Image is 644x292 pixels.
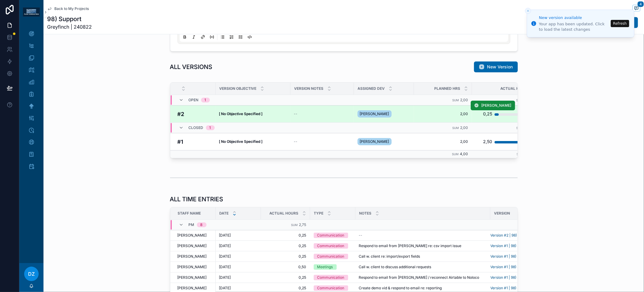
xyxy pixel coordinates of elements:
span: Greyfinch | 240822 [47,23,92,30]
a: 2,00 [418,139,468,144]
span: -- [294,111,298,116]
span: [PERSON_NAME] [360,139,389,144]
span: 0,25 [264,286,306,290]
span: 0,25 [264,243,306,248]
a: #1 [178,138,212,146]
span: -- [359,233,363,238]
h1: ALL TIME ENTRIES [170,195,223,203]
span: Version [494,211,510,216]
span: 2,75 [299,222,306,227]
span: Version Objective [219,86,257,91]
span: 2,00 [460,125,468,130]
small: Sum [291,223,298,227]
strong: [ No Objective Specified ] [219,111,263,116]
a: 0,25 [472,108,528,120]
div: 1 [205,98,206,102]
span: Open [189,98,199,102]
button: Close toast [525,8,531,14]
small: Sum [452,152,459,156]
div: Communication [317,243,344,249]
span: Staff Name [178,211,201,216]
a: [ No Objective Specified ] [219,111,287,116]
small: Sum [517,99,523,102]
span: [PERSON_NAME] [178,275,207,280]
small: Sum [517,152,524,156]
a: Version #1 | 98) Support [491,275,531,280]
span: [PERSON_NAME] [178,243,207,248]
div: Your app has been updated. Click to load the latest changes [539,21,609,32]
div: Communication [317,254,344,259]
span: 0,25 [264,254,306,259]
span: [DATE] [219,243,231,248]
span: 4 [637,1,644,7]
h1: 98) Support [47,15,92,23]
span: Version Notes [294,86,324,91]
div: 2,50 [483,136,492,148]
button: New Version [474,61,518,72]
span: [PERSON_NAME] [178,233,207,238]
a: [ No Objective Specified ] [219,139,287,144]
div: Meetings [317,264,333,270]
span: Call w. client re: import/export fields [359,254,420,259]
span: [PERSON_NAME] [178,254,207,259]
span: Planned Hrs [434,86,460,91]
span: Type [314,211,324,216]
small: Sum [517,126,523,130]
span: [DATE] [219,233,231,238]
div: scrollable content [19,24,43,180]
span: [PERSON_NAME] [482,103,511,108]
span: [DATE] [219,275,231,280]
span: Date [219,211,229,216]
a: [PERSON_NAME] [357,137,410,146]
div: Communication [317,285,344,291]
a: -- [294,111,350,116]
span: [DATE] [219,254,231,259]
span: 4,00 [460,152,468,156]
a: 2,00 [418,111,468,116]
small: Sum [453,99,459,102]
a: #2 [178,110,212,118]
span: Actual Hours [270,211,299,216]
span: [DATE] [219,286,231,290]
span: New Version [487,64,513,70]
a: -- [294,139,350,144]
a: Version #1 | 98) Support [491,254,531,259]
span: [PERSON_NAME] [360,111,389,116]
a: Version #1 | 98) Support [491,286,531,290]
span: 2,00 [460,98,468,102]
small: Sum [453,126,459,130]
a: Version #2 | 98) Support [491,233,532,238]
span: [PERSON_NAME] [178,265,207,269]
span: Closed [189,125,203,130]
button: Refresh [611,20,629,27]
a: Version #1 | 98) Support [491,265,531,269]
span: [PERSON_NAME] [178,286,207,290]
img: App logo [23,8,40,17]
span: Assigned Dev [358,86,385,91]
div: 8 [200,222,203,227]
div: Communication [317,275,344,280]
h1: ALL VERSIONS [170,63,213,71]
span: 0,25 [264,275,306,280]
span: [DATE] [219,265,231,269]
button: [PERSON_NAME] [471,101,515,110]
span: DZ [28,270,35,278]
span: Notes [359,211,372,216]
span: 0,25 [264,233,306,238]
span: Actual Hrs [501,86,524,91]
a: 2,50 [472,136,528,148]
button: 4 [633,5,640,12]
span: Create demo vid & respond to email re: reporting [359,286,442,290]
a: Version #1 | 98) Support [491,243,531,248]
span: 0,50 [264,265,306,269]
